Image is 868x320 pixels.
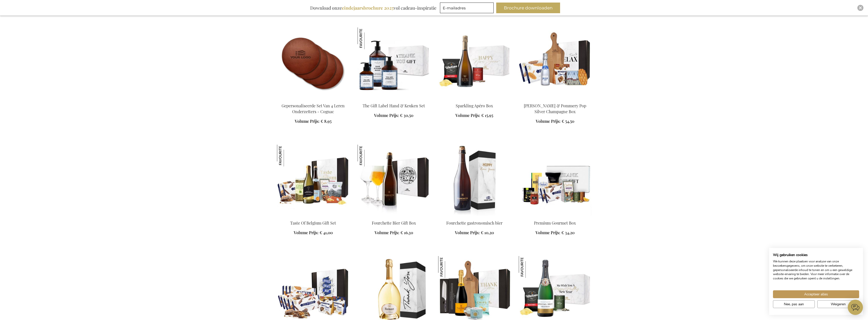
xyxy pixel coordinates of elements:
[440,3,494,13] input: E-mailadres
[358,145,379,166] img: Fourchette Bier Gift Box
[342,5,394,11] b: eindejaarsbrochure 2025
[277,96,349,101] a: Gepersonaliseerde Set Van 4 Leren Onderzetters - Cognac
[455,113,493,119] a: Volume Prijs: € 15,95
[848,300,863,315] iframe: belco-activator-frame
[358,145,430,216] img: Fourchette Beer Gift Box
[496,3,560,13] button: Brochure downloaden
[536,119,561,124] span: Volume Prijs:
[277,145,349,216] img: Taste Of Belgium Gift Set
[400,230,413,235] span: € 16,30
[372,220,416,226] a: Fourchette Bier Gift Box
[519,214,591,218] a: Premium Gourmet Box
[438,214,511,218] a: Fourchette beer 75 cl
[277,27,349,98] img: Gepersonaliseerde Set Van 4 Leren Onderzetters - Cognac
[358,27,430,98] img: The Gift Label Hand & Kitchen Set
[859,6,862,9] img: Close
[374,113,413,119] a: Volume Prijs: € 30,50
[455,230,494,236] a: Volume Prijs: € 10,20
[277,214,349,218] a: Taste Of Belgium Gift Set Taste Of Belgium Gift Set
[375,230,413,236] a: Volume Prijs: € 16,30
[524,103,586,114] a: [PERSON_NAME] & Pommery Pop Silver Champagne Box
[295,119,331,124] a: Volume Prijs: € 8,95
[817,300,859,308] button: Alle cookies weigeren
[294,230,319,235] span: Volume Prijs:
[320,230,333,235] span: € 41,00
[519,145,591,216] img: Premium Gourmet Box
[358,214,430,218] a: Fourchette Beer Gift Box Fourchette Bier Gift Box
[290,220,336,226] a: Taste Of Belgium Gift Set
[831,301,846,307] span: Weigeren
[536,119,574,124] a: Volume Prijs: € 54,50
[535,230,560,235] span: Volume Prijs:
[455,113,480,118] span: Volume Prijs:
[519,96,591,101] a: Sweet Delights & Pommery Pop Silver Champagne Box
[519,27,591,98] img: Sweet Delights & Pommery Pop Silver Champagne Box
[481,113,493,118] span: € 15,95
[561,230,575,235] span: € 34,20
[321,119,331,124] span: € 8,95
[456,103,493,108] a: Sparkling Apéro Box
[358,27,379,49] img: The Gift Label Hand & Keuken Set
[363,103,425,108] a: The Gift Label Hand & Keuken Set
[295,119,320,124] span: Volume Prijs:
[282,103,345,114] a: Gepersonaliseerde Set Van 4 Leren Onderzetters - Cognac
[308,3,439,13] div: Download onze vol cadeau-inspiratie
[773,253,859,257] h2: Wij gebruiken cookies
[374,113,399,118] span: Volume Prijs:
[440,3,495,15] form: marketing offers and promotions
[535,230,575,236] a: Volume Prijs: € 34,20
[773,259,859,281] p: We kunnen deze plaatsen voor analyse van onze bezoekersgegevens, om onze website te verbeteren, g...
[534,220,576,226] a: Premium Gourmet Box
[773,300,815,308] button: Pas cookie voorkeuren aan
[804,292,828,297] span: Accepteer alles
[294,230,333,236] a: Volume Prijs: € 41,00
[481,230,494,235] span: € 10,20
[519,256,541,278] img: Champagne Apéro Box
[438,96,511,101] a: Sparkling Apero Box
[438,145,511,216] img: Fourchette beer 75 cl
[400,113,413,118] span: € 30,50
[784,301,804,307] span: Nee, pas aan
[446,220,503,226] a: Fourchette gastronomisch bier
[857,5,863,11] div: Close
[773,290,859,298] button: Accepteer alle cookies
[375,230,399,235] span: Volume Prijs:
[277,145,299,166] img: Taste Of Belgium Gift Set
[438,256,460,278] img: Luxe Gastronomische Gift Box
[358,96,430,101] a: The Gift Label Hand & Kitchen Set The Gift Label Hand & Keuken Set
[455,230,480,235] span: Volume Prijs:
[438,27,511,98] img: Sparkling Apero Box
[562,119,574,124] span: € 54,50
